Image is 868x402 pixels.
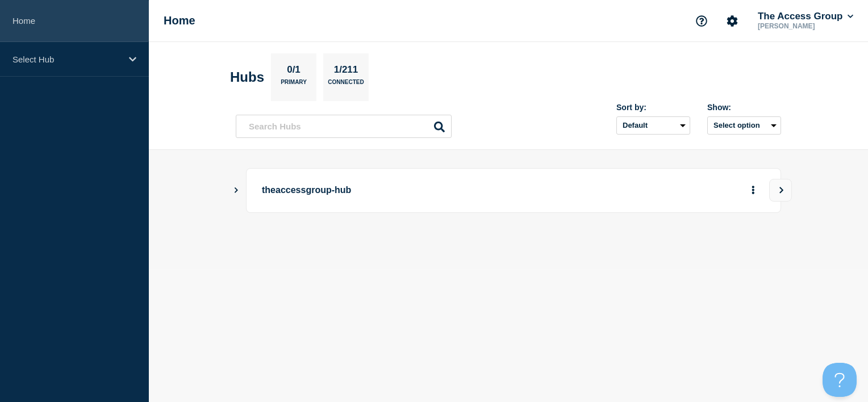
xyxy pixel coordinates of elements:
[164,14,195,27] h1: Home
[769,179,792,202] button: View
[746,180,761,201] button: More actions
[756,11,856,22] button: The Access Group
[720,9,744,33] button: Account settings
[230,69,264,85] h2: Hubs
[233,186,239,195] button: Show Connected Hubs
[283,64,305,79] p: 0/1
[707,103,781,112] div: Show:
[707,116,781,135] button: Select option
[262,180,576,201] p: theaccessgroup-hub
[328,79,364,91] p: Connected
[823,363,857,397] iframe: Help Scout Beacon - Open
[329,64,362,79] p: 1/211
[236,115,452,138] input: Search Hubs
[281,79,307,91] p: Primary
[616,103,690,112] div: Sort by:
[756,22,856,30] p: [PERSON_NAME]
[690,9,713,33] button: Support
[616,116,690,135] select: Sort by
[12,55,122,64] p: Select Hub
